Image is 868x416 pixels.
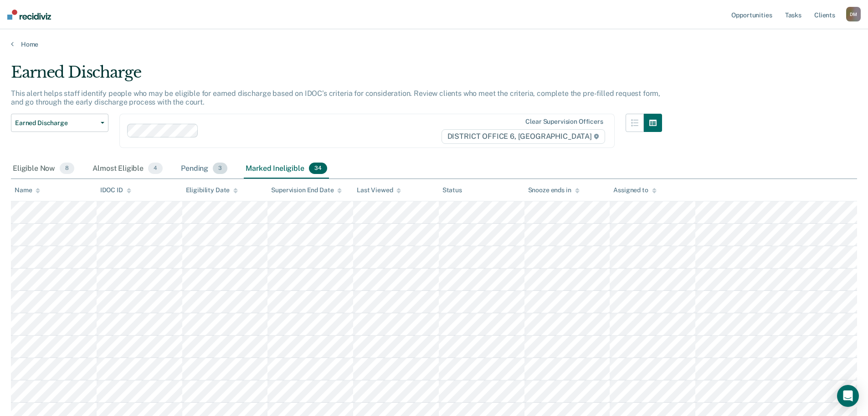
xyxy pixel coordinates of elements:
div: Status [442,186,462,194]
img: Recidiviz [7,10,51,20]
span: 3 [213,163,227,174]
button: Earned Discharge [11,114,108,132]
div: Pending3 [179,159,229,179]
div: Almost Eligible4 [91,159,164,179]
div: Supervision End Date [271,186,342,194]
div: Eligibility Date [186,186,238,194]
p: This alert helps staff identify people who may be eligible for earned discharge based on IDOC’s c... [11,89,660,106]
div: Last Viewed [357,186,401,194]
span: 34 [309,163,327,174]
div: Earned Discharge [11,63,662,89]
div: Clear supervision officers [525,118,603,126]
span: 8 [60,163,74,174]
div: D M [846,7,861,21]
div: Marked Ineligible34 [244,159,329,179]
div: Name [15,186,40,194]
a: Home [11,40,857,48]
div: Snooze ends in [528,186,580,194]
span: Earned Discharge [15,119,97,127]
span: 4 [148,163,163,174]
div: Open Intercom Messenger [837,385,859,407]
span: DISTRICT OFFICE 6, [GEOGRAPHIC_DATA] [442,129,605,144]
div: Eligible Now8 [11,159,76,179]
div: Assigned to [613,186,656,194]
button: DM [846,7,861,21]
div: IDOC ID [100,186,131,194]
